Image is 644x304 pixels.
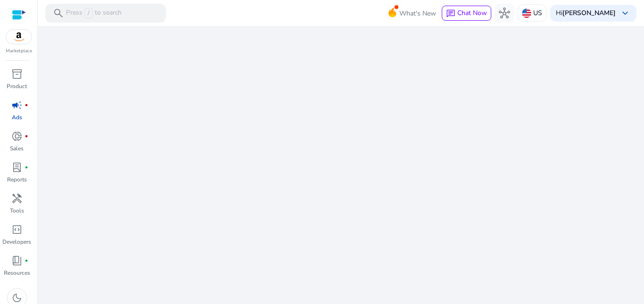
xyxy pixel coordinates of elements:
span: campaign [11,99,23,111]
span: lab_profile [11,162,23,173]
span: search [53,8,64,19]
p: Ads [12,113,22,122]
p: Marketplace [6,48,32,55]
span: hub [499,8,510,19]
span: donut_small [11,131,23,142]
span: What's New [399,5,436,22]
p: Resources [4,269,30,277]
p: Sales [10,144,24,153]
span: dark_mode [11,292,23,304]
span: inventory_2 [11,68,23,80]
p: Press to search [66,8,122,18]
span: handyman [11,193,23,204]
span: chat [446,9,455,18]
b: [PERSON_NAME] [562,8,616,17]
span: fiber_manual_record [25,165,28,169]
span: Chat Now [457,8,487,17]
span: / [84,8,93,18]
p: Developers [2,238,31,246]
span: fiber_manual_record [25,134,28,138]
p: US [533,5,542,21]
span: code_blocks [11,224,23,235]
button: hub [495,4,514,23]
span: keyboard_arrow_down [619,8,631,19]
span: fiber_manual_record [25,259,28,263]
img: us.svg [522,8,531,18]
p: Tools [10,206,24,215]
img: amazon.svg [6,30,32,44]
button: chatChat Now [442,6,491,21]
span: book_4 [11,255,23,266]
p: Product [7,82,27,90]
p: Reports [7,175,27,184]
p: Hi [556,10,616,16]
span: fiber_manual_record [25,103,28,107]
